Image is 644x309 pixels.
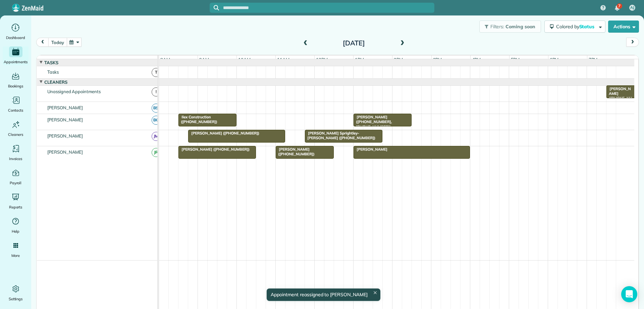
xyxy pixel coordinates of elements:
[3,143,29,162] a: Invoices
[3,71,29,89] a: Bookings
[621,286,637,302] div: Open Intercom Messenger
[606,86,632,106] span: [PERSON_NAME] ([PHONE_NUMBER])
[46,69,60,75] span: Tasks
[275,147,315,156] span: [PERSON_NAME] ([PHONE_NUMBER])
[46,149,85,155] span: [PERSON_NAME]
[490,24,504,30] span: Filters:
[544,21,605,33] button: Colored byStatus
[3,167,29,186] a: Payroll
[46,117,85,122] span: [PERSON_NAME]
[10,180,22,186] span: Payroll
[556,24,597,30] span: Colored by
[48,38,67,47] button: today
[46,89,102,94] span: Unassigned Appointments
[152,148,161,157] span: JR
[305,131,376,140] span: [PERSON_NAME] Sprightley-[PERSON_NAME] ([PHONE_NUMBER])
[315,57,329,62] span: 12pm
[3,283,29,302] a: Settings
[210,5,219,10] button: Focus search
[9,204,22,210] span: Reports
[579,24,596,30] span: Status
[9,155,22,162] span: Invoices
[353,147,388,152] span: [PERSON_NAME]
[276,57,291,62] span: 11am
[159,57,171,62] span: 8am
[587,57,599,62] span: 7pm
[354,57,365,62] span: 1pm
[214,5,219,10] svg: Focus search
[608,21,639,33] button: Actions
[46,133,85,139] span: [PERSON_NAME]
[3,46,29,65] a: Appointments
[8,131,23,138] span: Cleaners
[626,38,639,47] button: next
[267,288,380,301] div: Appointment reassigned to [PERSON_NAME]
[178,147,250,152] span: [PERSON_NAME] ([PHONE_NUMBER])
[152,104,161,113] span: BS
[471,57,482,62] span: 4pm
[3,216,29,235] a: Help
[312,39,396,47] h2: [DATE]
[3,22,29,41] a: Dashboard
[152,132,161,141] span: JM
[188,131,260,136] span: [PERSON_NAME] ([PHONE_NUMBER])
[237,57,252,62] span: 10am
[8,83,23,89] span: Bookings
[353,115,392,129] span: [PERSON_NAME] ([PHONE_NUMBER], [PHONE_NUMBER])
[9,296,23,302] span: Settings
[3,95,29,114] a: Contacts
[618,3,621,9] span: 7
[43,79,69,85] span: Cleaners
[198,57,210,62] span: 9am
[43,60,60,65] span: Tasks
[178,115,217,124] span: Ilex Construction ([PHONE_NUMBER])
[3,119,29,138] a: Cleaners
[392,57,404,62] span: 2pm
[8,107,23,114] span: Contacts
[505,24,536,30] span: Coming soon
[548,57,560,62] span: 6pm
[3,192,29,210] a: Reports
[4,59,28,65] span: Appointments
[509,57,521,62] span: 5pm
[630,5,634,10] span: AJ
[46,105,85,110] span: [PERSON_NAME]
[11,252,20,259] span: More
[432,57,443,62] span: 3pm
[36,38,49,47] button: prev
[12,228,20,235] span: Help
[6,34,25,41] span: Dashboard
[152,87,161,96] span: !
[152,68,161,77] span: T
[610,1,624,15] div: 7 unread notifications
[152,116,161,125] span: BC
